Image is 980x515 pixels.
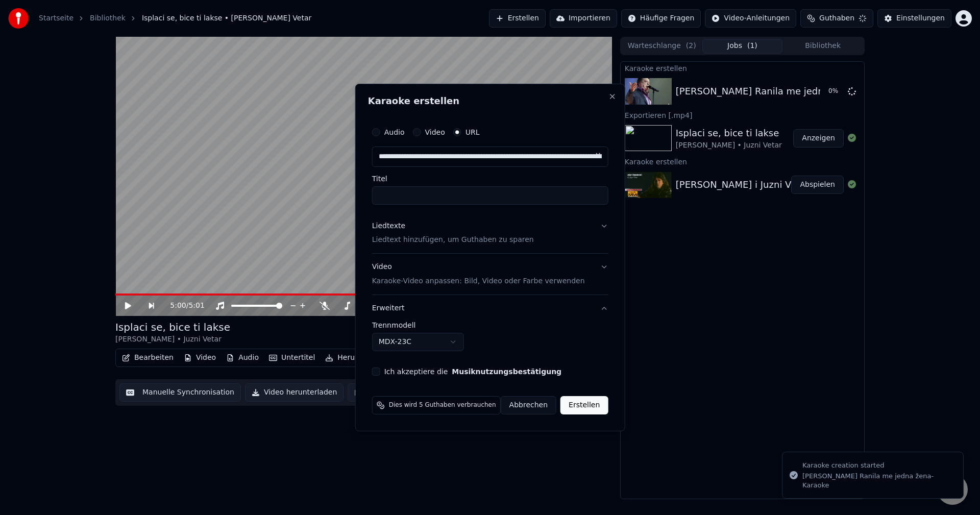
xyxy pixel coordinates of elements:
[465,129,480,136] label: URL
[452,368,561,375] button: Ich akzeptiere die
[372,175,608,182] label: Titel
[372,322,608,329] label: Trennmodell
[384,368,561,375] label: Ich akzeptiere die
[560,396,608,414] button: Erstellen
[372,213,608,254] button: LiedtexteLiedtext hinzufügen, um Guthaben zu sparen
[372,295,608,322] button: Erweitert
[425,129,445,136] label: Video
[372,322,608,359] div: Erweitert
[501,396,556,414] button: Abbrechen
[384,129,405,136] label: Audio
[372,235,534,246] p: Liedtext hinzufügen, um Guthaben zu sparen
[372,262,585,287] div: Video
[389,401,496,409] span: Dies wird 5 Guthaben verbrauchen
[372,276,585,286] p: Karaoke-Video anpassen: Bild, Video oder Farbe verwenden
[372,221,405,231] div: Liedtexte
[368,96,612,106] h2: Karaoke erstellen
[372,254,608,295] button: VideoKaraoke-Video anpassen: Bild, Video oder Farbe verwenden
